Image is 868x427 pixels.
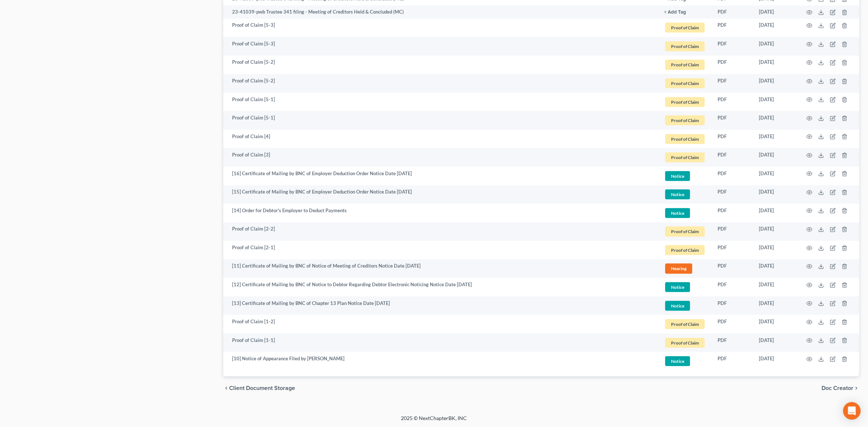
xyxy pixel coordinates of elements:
button: Doc Creator chevron_right [822,385,859,391]
span: Notice [665,301,690,311]
a: Hearing [664,262,706,275]
td: PDF [712,167,753,185]
button: + Add Tag [664,10,686,15]
td: PDF [712,204,753,222]
td: PDF [712,352,753,371]
td: [16] Certificate of Mailing by BNC of Employer Deduction Order Notice Date [DATE] [223,167,658,185]
td: PDF [712,130,753,148]
td: Proof of Claim [5-1] [223,93,658,111]
span: Proof of Claim [665,97,705,107]
td: [DATE] [753,167,798,185]
td: Proof of Claim [1-2] [223,315,658,334]
td: [DATE] [753,334,798,352]
td: [DATE] [753,37,798,56]
td: [12] Certificate of Mailing by BNC of Notice to Debtor Regarding Debtor Electronic Noticing Notic... [223,278,658,297]
td: [DATE] [753,241,798,259]
i: chevron_left [223,385,229,391]
td: Proof of Claim [5-3] [223,19,658,37]
td: Proof of Claim [2-1] [223,241,658,259]
a: Proof of Claim [664,133,706,145]
a: Proof of Claim [664,77,706,89]
td: PDF [712,241,753,259]
td: PDF [712,37,753,56]
span: Proof of Claim [665,41,705,51]
a: Notice [664,207,706,219]
span: Proof of Claim [665,60,705,70]
span: Proof of Claim [665,245,705,255]
td: PDF [712,185,753,204]
td: [15] Certificate of Mailing by BNC of Employer Deduction Order Notice Date [DATE] [223,185,658,204]
a: Proof of Claim [664,114,706,126]
a: Notice [664,281,706,293]
span: Proof of Claim [665,227,705,236]
td: 23-41039-pwb Trustee 341 filing - Meeting of Creditors Held & Concluded (MC) [223,5,658,19]
td: PDF [712,278,753,297]
td: [DATE] [753,204,798,222]
td: PDF [712,297,753,315]
a: Proof of Claim [664,22,706,34]
a: Proof of Claim [664,59,706,71]
a: Proof of Claim [664,337,706,349]
span: Notice [665,356,690,366]
a: Notice [664,170,706,182]
td: [DATE] [753,19,798,37]
span: Notice [665,189,690,199]
a: + Add Tag [664,8,706,15]
td: [14] Order for Debtor's Employer to Deduct Payments [223,204,658,222]
td: Proof of Claim [5-2] [223,56,658,74]
td: PDF [712,315,753,334]
td: Proof of Claim [3] [223,148,658,167]
span: Notice [665,282,690,292]
span: Proof of Claim [665,134,705,144]
td: [DATE] [753,297,798,315]
td: [DATE] [753,259,798,278]
td: Proof of Claim [4] [223,130,658,148]
td: [10] Notice of Appearance Filed by [PERSON_NAME] [223,352,658,371]
td: [DATE] [753,5,798,19]
span: Proof of Claim [665,152,705,162]
span: Notice [665,208,690,218]
td: [DATE] [753,74,798,93]
td: PDF [712,74,753,93]
td: Proof of Claim [5-2] [223,74,658,93]
td: PDF [712,56,753,74]
td: Proof of Claim [1-1] [223,334,658,352]
a: Proof of Claim [664,318,706,330]
td: [13] Certificate of Mailing by BNC of Chapter 13 Plan Notice Date [DATE] [223,297,658,315]
a: Notice [664,300,706,312]
span: Proof of Claim [665,78,705,88]
span: Proof of Claim [665,319,705,329]
div: Open Intercom Messenger [843,402,861,420]
td: [DATE] [753,111,798,130]
td: PDF [712,148,753,167]
a: Notice [664,188,706,200]
td: Proof of Claim [5-1] [223,111,658,130]
a: Proof of Claim [664,225,706,238]
i: chevron_right [853,385,859,391]
td: [DATE] [753,315,798,334]
td: PDF [712,111,753,130]
td: [DATE] [753,56,798,74]
td: PDF [712,222,753,241]
a: Proof of Claim [664,96,706,108]
td: Proof of Claim [2-2] [223,222,658,241]
td: [DATE] [753,278,798,297]
td: Proof of Claim [5-3] [223,37,658,56]
span: Client Document Storage [229,385,295,391]
td: [11] Certificate of Mailing by BNC of Notice of Meeting of Creditors Notice Date [DATE] [223,259,658,278]
td: PDF [712,259,753,278]
a: Proof of Claim [664,244,706,256]
span: Proof of Claim [665,23,705,33]
button: chevron_left Client Document Storage [223,385,295,391]
td: [DATE] [753,93,798,111]
td: PDF [712,19,753,37]
td: PDF [712,93,753,111]
td: [DATE] [753,185,798,204]
td: [DATE] [753,222,798,241]
a: Proof of Claim [664,40,706,52]
td: [DATE] [753,352,798,371]
span: Proof of Claim [665,338,705,348]
td: [DATE] [753,148,798,167]
td: PDF [712,5,753,19]
a: Notice [664,355,706,367]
